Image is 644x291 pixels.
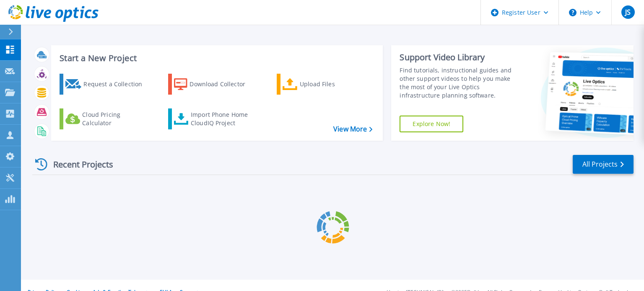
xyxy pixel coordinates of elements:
[333,125,372,133] a: View More
[60,108,153,129] a: Cloud Pricing Calculator
[83,76,151,93] div: Request a Collection
[60,54,372,63] h3: Start a New Project
[168,74,262,95] a: Download Collector
[400,52,521,63] div: Support Video Library
[625,9,631,15] span: JS
[300,76,367,93] div: Upload Files
[573,155,634,174] a: All Projects
[277,74,370,95] a: Upload Files
[190,76,257,93] div: Download Collector
[191,111,256,127] div: Import Phone Home CloudIQ Project
[82,111,149,127] div: Cloud Pricing Calculator
[60,74,153,95] a: Request a Collection
[400,116,463,132] a: Explore Now!
[400,66,521,100] div: Find tutorials, instructional guides and other support videos to help you make the most of your L...
[32,154,125,175] div: Recent Projects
